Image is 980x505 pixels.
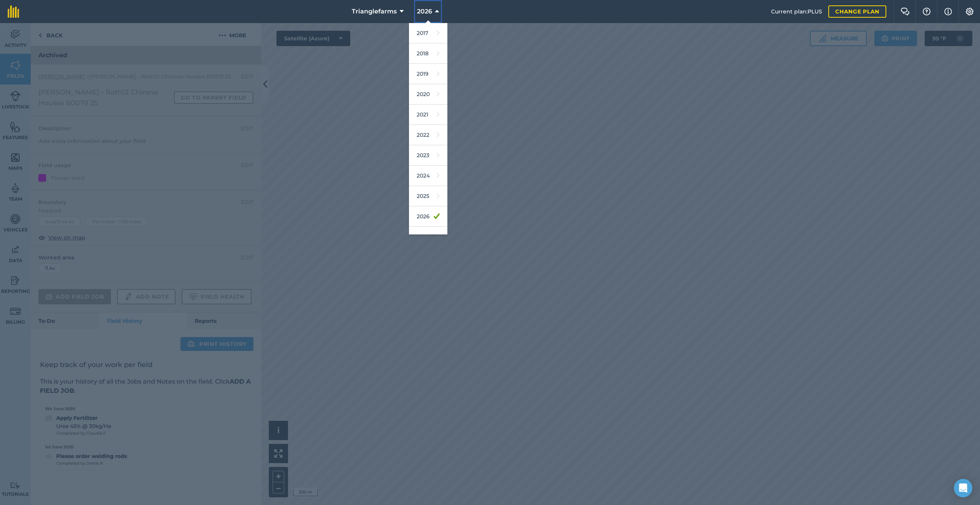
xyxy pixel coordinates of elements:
span: 2026 [417,7,432,16]
img: A question mark icon [922,8,931,15]
a: 2017 [409,23,447,43]
a: 2024 [409,166,447,186]
a: 2019 [409,64,447,84]
img: Two speech bubbles overlapping with the left bubble in the forefront [901,8,910,15]
a: 2025 [409,186,447,206]
a: 2023 [409,145,447,166]
a: 2026 [409,206,447,227]
a: 2027 [409,227,447,247]
a: 2022 [409,125,447,145]
div: Open Intercom Messenger [954,479,972,497]
img: svg+xml;base64,PHN2ZyB4bWxucz0iaHR0cDovL3d3dy53My5vcmcvMjAwMC9zdmciIHdpZHRoPSIxNyIgaGVpZ2h0PSIxNy... [944,7,952,16]
span: Current plan : PLUS [771,7,822,16]
a: 2018 [409,43,447,64]
a: Change plan [828,5,886,18]
a: 2021 [409,105,447,125]
img: fieldmargin Logo [8,5,19,18]
span: Trianglefarms [352,7,397,16]
img: A cog icon [965,8,974,15]
a: 2020 [409,84,447,105]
